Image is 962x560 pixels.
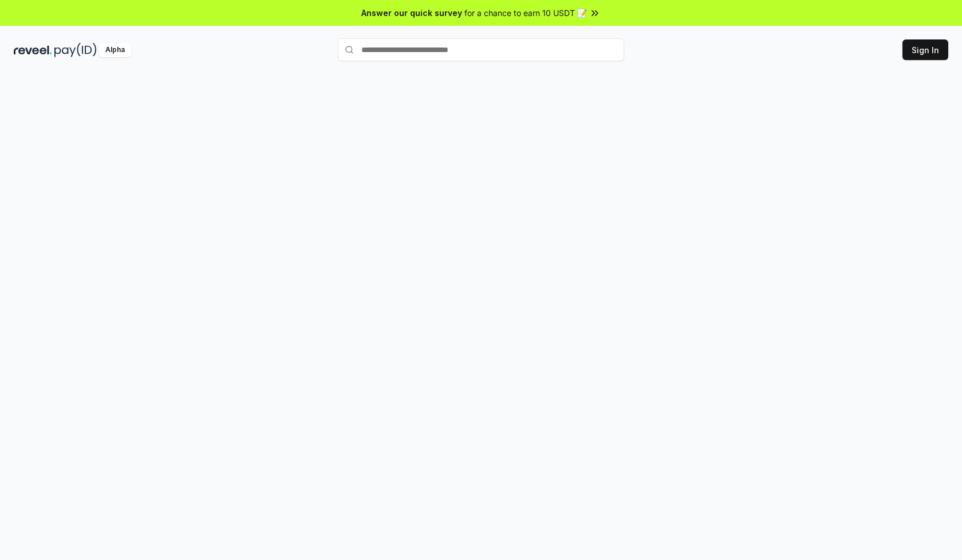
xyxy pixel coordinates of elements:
[464,7,587,19] span: for a chance to earn 10 USDT 📝
[902,39,948,60] button: Sign In
[54,43,97,57] img: pay_id
[14,43,52,57] img: reveel_dark
[361,7,462,19] span: Answer our quick survey
[99,43,131,57] div: Alpha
